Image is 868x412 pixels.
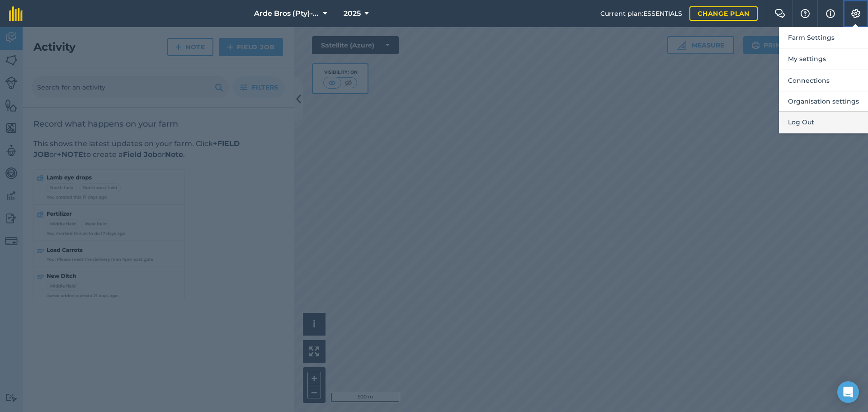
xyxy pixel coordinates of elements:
[800,9,811,18] img: A question mark icon
[254,8,319,19] span: Arde Bros (Pty)-Pumula ([PERSON_NAME])
[837,381,859,403] div: Open Intercom Messenger
[779,27,868,48] button: Farm Settings
[689,6,758,21] a: Change plan
[779,48,868,70] button: My settings
[600,9,682,19] span: Current plan : ESSENTIALS
[344,8,361,19] span: 2025
[826,8,835,19] img: svg+xml;base64,PHN2ZyB4bWxucz0iaHR0cDovL3d3dy53My5vcmcvMjAwMC9zdmciIHdpZHRoPSIxNyIgaGVpZ2h0PSIxNy...
[850,9,861,18] img: A cog icon
[779,70,868,91] button: Connections
[9,6,23,21] img: fieldmargin Logo
[774,9,785,18] img: Two speech bubbles overlapping with the left bubble in the forefront
[779,112,868,133] button: Log Out
[779,91,868,112] a: Organisation settings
